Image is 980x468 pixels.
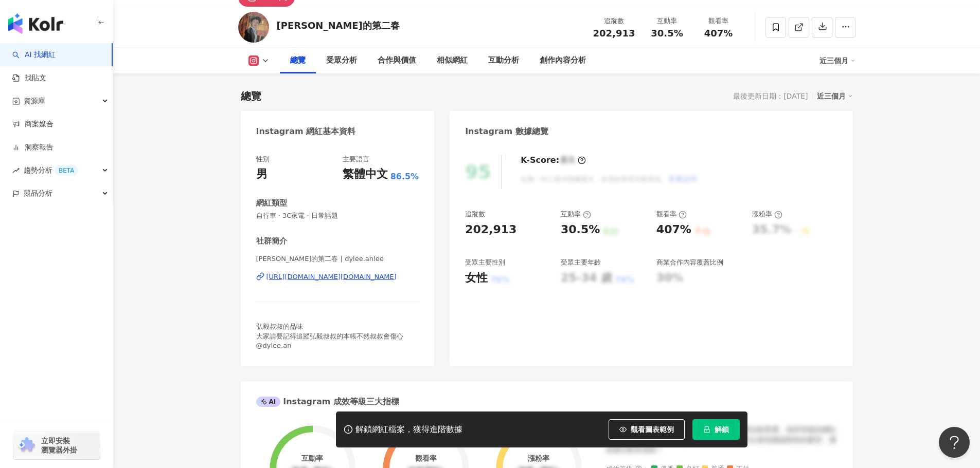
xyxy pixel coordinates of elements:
div: 受眾主要年齡 [561,258,601,267]
span: 86.5% [390,171,419,182]
span: [PERSON_NAME]的第二春 | dylee.anlee [256,254,419,264]
div: 繁體中文 [343,166,388,182]
img: logo [8,13,63,34]
div: Instagram 網紅基本資料 [256,126,356,137]
div: [URL][DOMAIN_NAME][DOMAIN_NAME] [266,272,397,282]
div: 解鎖網紅檔案，獲得進階數據 [355,424,462,435]
div: 互動率 [648,16,687,26]
div: Instagram 數據總覽 [465,126,548,137]
a: 洞察報告 [12,142,54,153]
div: 觀看率 [699,16,738,26]
div: 社群簡介 [256,236,287,247]
div: 觀看率 [415,454,437,462]
div: Instagram 成效等級三大指標 [256,396,399,407]
div: 女性 [465,270,488,286]
span: 趨勢分析 [24,159,78,182]
img: KOL Avatar [238,12,269,43]
a: [URL][DOMAIN_NAME][DOMAIN_NAME] [256,272,419,282]
span: 202,913 [593,28,635,39]
div: 主要語言 [343,155,369,164]
div: 互動率 [561,210,591,219]
div: 男 [256,166,268,182]
div: 商業合作內容覆蓋比例 [656,258,723,267]
div: 合作與價值 [378,54,416,67]
div: [PERSON_NAME]的第二春 [277,19,400,32]
div: 30.5% [561,222,600,238]
span: 解鎖 [715,425,729,434]
span: 30.5% [651,28,683,39]
div: 互動分析 [488,54,519,67]
button: 觀看圖表範例 [609,419,685,440]
div: 407% [656,222,691,238]
span: 自行車 · 3C家電 · 日常話題 [256,211,419,220]
div: 追蹤數 [593,16,635,26]
span: 觀看圖表範例 [631,425,674,434]
img: chrome extension [16,437,37,454]
span: 資源庫 [24,89,45,113]
a: searchAI 找網紅 [12,50,56,60]
div: AI [256,397,281,407]
div: BETA [55,165,78,176]
div: 受眾主要性別 [465,258,505,267]
span: lock [703,426,710,433]
div: K-Score : [521,155,586,166]
span: 競品分析 [24,182,52,205]
div: 追蹤數 [465,210,485,219]
span: 立即安裝 瀏覽器外掛 [41,436,77,455]
button: 解鎖 [692,419,740,440]
div: 202,913 [465,222,516,238]
div: 受眾分析 [326,54,357,67]
div: 網紅類型 [256,198,287,209]
span: 弘毅叔叔的品味 大家請要記得追蹤弘毅叔叔的本帳不然叔叔會傷心 @dylee.an [256,323,403,349]
span: rise [12,167,20,174]
div: 互動率 [301,454,323,462]
div: 近三個月 [817,89,853,103]
div: 近三個月 [819,52,856,69]
div: 漲粉率 [752,210,782,219]
a: 商案媒合 [12,119,54,129]
span: 407% [704,28,733,39]
div: 創作內容分析 [540,54,586,67]
div: 相似網紅 [437,54,468,67]
a: chrome extension立即安裝 瀏覽器外掛 [13,432,100,459]
div: 漲粉率 [528,454,549,462]
div: 最後更新日期：[DATE] [733,92,808,100]
div: 觀看率 [656,210,687,219]
a: 找貼文 [12,73,46,83]
div: 總覽 [241,89,261,103]
div: 性別 [256,155,270,164]
div: 總覽 [290,54,306,67]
